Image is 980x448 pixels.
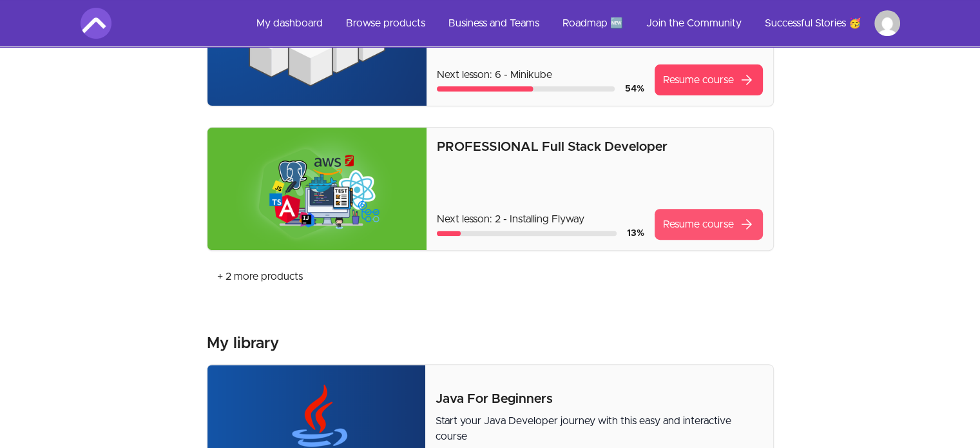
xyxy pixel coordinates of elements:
[627,229,644,238] span: 13 %
[754,8,872,39] a: Successful Stories 🥳
[636,8,752,39] a: Join the Community
[436,390,763,408] p: Java For Beginners
[81,8,111,39] img: Amigoscode logo
[438,8,550,39] a: Business and Teams
[207,333,279,354] h3: My library
[437,211,644,227] p: Next lesson: 2 - Installing Flyway
[874,10,900,36] img: Profile image for Mohammed GAMGAMI
[436,413,763,444] p: Start your Java Developer journey with this easy and interactive course
[246,8,333,39] a: My dashboard
[655,64,763,95] a: Resume coursearrow_forward
[655,209,763,240] a: Resume coursearrow_forward
[246,8,900,39] nav: Main
[437,86,614,92] div: Course progress
[437,67,644,83] p: Next lesson: 6 - Minikube
[336,8,436,39] a: Browse products
[437,138,762,156] p: PROFESSIONAL Full Stack Developer
[739,72,754,88] span: arrow_forward
[437,231,616,236] div: Course progress
[739,217,754,232] span: arrow_forward
[625,84,644,93] span: 54 %
[207,128,427,250] img: Product image for PROFESSIONAL Full Stack Developer
[207,261,313,292] a: + 2 more products
[552,8,633,39] a: Roadmap 🆕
